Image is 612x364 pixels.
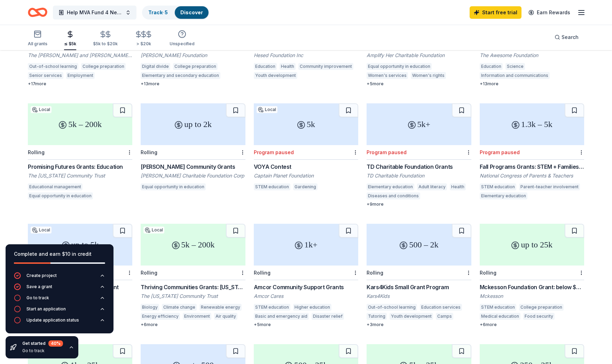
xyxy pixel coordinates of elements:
div: Renewable energy [199,304,242,311]
div: Digital divide [141,63,170,70]
div: Go to track [26,295,49,301]
div: Medical education [480,313,520,320]
button: ≤ $5k [64,27,76,50]
a: Home [28,4,47,21]
div: Update application status [26,317,79,323]
div: Elementary and secondary education [141,72,220,79]
div: Energy efficiency [141,313,180,320]
div: Education services [420,304,462,311]
div: Get started [22,340,63,347]
button: Track· 5Discover [142,6,209,19]
div: Environment [183,313,211,320]
div: 5k [254,103,358,145]
div: STEM education [480,183,516,190]
div: Parent-teacher involvement [519,183,580,190]
a: up to 5kLocalProgram paused[PERSON_NAME] Foundation Grant[PERSON_NAME] FoundationElementary and s... [28,224,132,327]
div: Equal opportunity in education [141,183,206,190]
div: Youth development [254,72,297,79]
div: Local [257,106,277,113]
button: Go to track [14,294,105,306]
a: 5kLocalProgram pausedVOYA ContestCaptain Planet FoundationSTEM educationGardening [254,103,358,192]
div: Employment [66,72,95,79]
div: Local [31,227,52,234]
div: [PERSON_NAME] Foundation [141,52,245,59]
div: Rolling [254,270,270,276]
div: ≤ $5k [64,41,76,47]
div: Biology [141,304,159,311]
div: Air quality [214,313,237,320]
div: Mckesson Foundation Grant: below $25,000 [480,283,584,291]
div: Amcor Community Support Grants [254,283,358,291]
div: The [US_STATE] Community Trust [141,293,245,300]
div: VOYA Contest [254,163,358,171]
div: Basic and emergency aid [254,313,309,320]
button: Search [549,30,584,44]
div: 1.3k – 5k [480,103,584,145]
div: The [US_STATE] Community Trust [28,172,132,179]
div: Science [505,63,525,70]
div: Health [280,63,296,70]
div: Fall Programs Grants: STEM + Families Science Festival [480,163,584,171]
div: Promising Futures Grants: Education [28,163,132,171]
div: [PERSON_NAME] Community Grants [141,163,245,171]
div: Program paused [367,149,407,155]
div: 5k – 200k [141,224,245,266]
div: + 5 more [254,322,358,327]
div: Climate change [162,304,197,311]
div: Educational management [28,183,83,190]
div: Rolling [141,270,157,276]
div: The Awesome Foundation [480,52,584,59]
div: + 5 more [367,81,471,87]
button: All grants [28,27,47,50]
a: 5k+Program pausedTD Charitable Foundation GrantsTD Charitable FoundationElementary educationAdult... [367,103,471,207]
div: Equal opportunity in education [28,192,93,199]
div: Save a grant [26,284,52,290]
div: Rolling [480,270,496,276]
a: 1k+RollingAmcor Community Support GrantsAmcor CaresSTEM educationHigher educationBasic and emerge... [254,224,358,327]
a: up to 25kRollingMckesson Foundation Grant: below $25,000MckessonSTEM educationCollege preparation... [480,224,584,327]
div: College preparation [519,304,564,311]
div: Out-of-school learning [28,63,78,70]
div: Unspecified [170,41,195,47]
div: Program paused [254,149,294,155]
div: + 9 more [367,201,471,207]
div: 5k – 200k [28,103,132,145]
a: up to 2kRolling[PERSON_NAME] Community Grants[PERSON_NAME] Charitable Foundation CorpEqual opport... [141,103,245,192]
div: Diseases and conditions [367,192,420,199]
div: The [PERSON_NAME] and [PERSON_NAME] Foundation [28,52,132,59]
div: STEM education [254,304,290,311]
div: Tutoring [367,313,387,320]
div: Equal opportunity in education [367,63,432,70]
div: Hesed Foundation Inc [254,52,358,59]
div: Rolling [28,149,45,155]
div: STEM education [254,183,290,190]
div: $5k to $20k [93,41,118,47]
button: $5k to $20k [93,27,118,50]
div: Program paused [480,149,520,155]
div: + 13 more [141,81,245,87]
div: TD Charitable Foundation [367,172,471,179]
div: Food security [523,313,555,320]
div: Rolling [141,149,157,155]
div: Adult literacy [417,183,447,190]
div: Local [143,227,164,234]
a: Discover [180,9,203,15]
div: Gardening [293,183,317,190]
div: Elementary education [367,183,414,190]
div: Captain Planet Foundation [254,172,358,179]
span: Help MVA Fund 4 New Laptops [67,8,123,17]
div: Women's services [367,72,408,79]
div: + 6 more [480,322,584,327]
button: Start an application [14,306,105,317]
div: Disaster relief [312,313,344,320]
button: > $20k [134,27,153,50]
div: Health care access [423,192,465,199]
a: 500 – 2kRollingKars4Kids Small Grant ProgramKars4KidsOut-of-school learningEducation servicesTuto... [367,224,471,327]
div: Out-of-school learning [367,304,417,311]
div: + 6 more [141,322,245,327]
div: [PERSON_NAME] Charitable Foundation Corp [141,172,245,179]
button: Update application status [14,317,105,328]
div: Amplify Her Charitable Foundation [367,52,471,59]
div: College preparation [81,63,126,70]
div: Complete and earn $10 in credit [14,250,105,258]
